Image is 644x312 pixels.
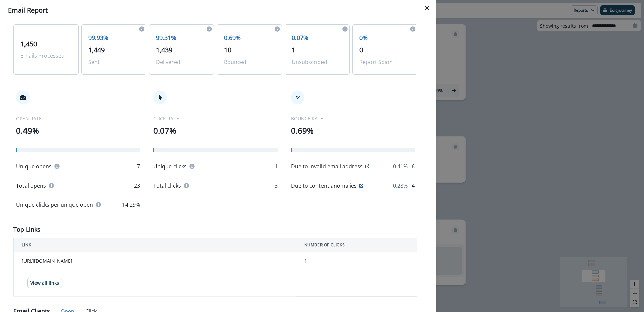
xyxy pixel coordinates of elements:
[412,182,415,190] p: 4
[137,162,140,170] p: 7
[30,280,59,286] p: View all links
[122,201,140,209] p: 14.29%
[292,45,295,54] span: 1
[359,33,410,42] p: 0%
[224,33,275,42] p: 0.69%
[153,162,187,170] p: Unique clicks
[359,45,363,54] span: 0
[14,238,296,252] th: LINK
[393,182,408,190] p: 0.28%
[291,125,415,137] p: 0.69%
[393,162,408,170] p: 0.41%
[422,3,432,13] button: Close
[291,162,363,170] p: Due to invalid email address
[16,201,93,209] p: Unique clicks per unique open
[88,45,105,54] span: 1,449
[275,162,278,170] p: 1
[224,58,275,66] p: Bounced
[88,58,139,66] p: Sent
[20,52,71,60] p: Emails Processed
[134,182,140,190] p: 23
[296,252,417,270] td: 1
[156,33,207,42] p: 99.31%
[88,33,139,42] p: 99.93%
[13,225,40,234] p: Top Links
[292,58,343,66] p: Unsubscribed
[20,39,37,48] span: 1,450
[412,162,415,170] p: 6
[291,182,357,190] p: Due to content anomalies
[153,115,277,122] p: CLICK RATE
[224,45,231,54] span: 10
[16,162,52,170] p: Unique opens
[153,125,277,137] p: 0.07%
[27,278,62,288] button: View all links
[359,58,410,66] p: Report Spam
[16,182,46,190] p: Total opens
[16,125,140,137] p: 0.49%
[8,5,428,15] div: Email Report
[292,33,343,42] p: 0.07%
[16,115,140,122] p: OPEN RATE
[156,45,172,54] span: 1,439
[296,238,417,252] th: NUMBER OF CLICKS
[14,252,296,270] td: [URL][DOMAIN_NAME]
[291,115,415,122] p: BOUNCE RATE
[153,182,181,190] p: Total clicks
[156,58,207,66] p: Delivered
[275,182,278,190] p: 3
